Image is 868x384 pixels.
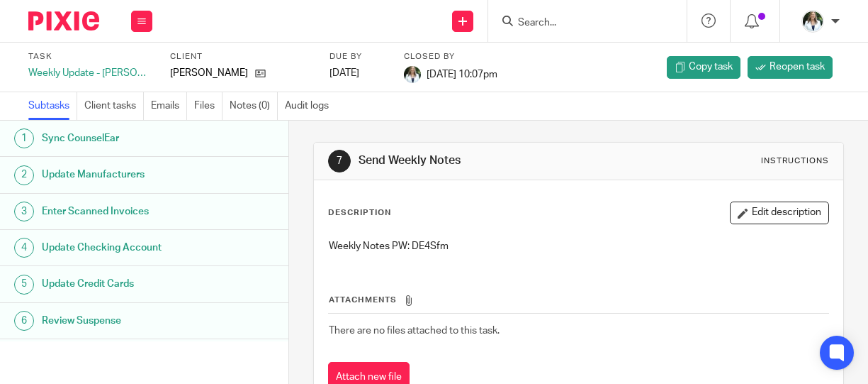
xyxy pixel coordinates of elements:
p: Description [328,207,391,219]
div: 7 [328,150,351,172]
span: Reopen task [770,60,825,74]
span: Copy task [689,60,733,74]
a: Emails [151,92,187,120]
img: Robynn%20Maedl%20-%202025.JPG [404,66,421,83]
span: There are no files attached to this task. [329,326,500,336]
h1: Review Suspense [42,310,197,331]
div: 5 [14,275,34,295]
span: Attachments [329,296,397,304]
div: 1 [14,128,34,148]
h1: Enter Scanned Invoices [42,201,197,222]
h1: Send Weekly Notes [359,153,609,168]
div: Weekly Update - [PERSON_NAME] [28,66,152,80]
label: Client [170,51,312,62]
a: Files [194,92,222,120]
h1: Update Credit Cards [42,273,197,295]
img: Robynn%20Maedl%20-%202025.JPG [801,10,824,33]
div: 4 [14,238,34,258]
a: Client tasks [84,92,144,120]
h1: Sync CounselEar [42,128,197,149]
img: Pixie [28,11,99,31]
h1: Update Checking Account [42,237,197,258]
span: [DATE] 10:07pm [427,70,497,79]
label: Closed by [404,51,497,62]
input: Search [517,17,644,30]
button: Edit description [730,202,829,224]
div: 2 [14,165,34,185]
a: Copy task [667,56,740,79]
p: [PERSON_NAME] [170,66,248,80]
div: [DATE] [329,66,386,80]
h1: Update Manufacturers [42,164,197,185]
p: Weekly Notes PW: DE4Sfm [329,239,828,253]
a: Subtasks [28,92,77,120]
a: Audit logs [285,92,336,120]
div: 6 [14,311,34,331]
div: Instructions [761,155,829,167]
label: Task [28,51,152,62]
label: Due by [329,51,386,62]
a: Notes (0) [230,92,278,120]
div: 3 [14,202,34,221]
a: Reopen task [748,56,833,79]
